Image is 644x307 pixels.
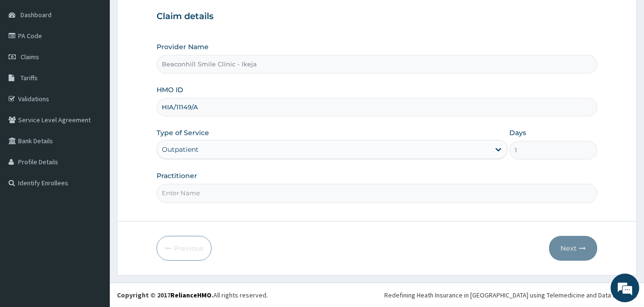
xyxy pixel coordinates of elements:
button: Next [549,236,597,261]
div: Chat with us now [50,53,160,66]
span: Claims [21,53,39,61]
span: Tariffs [21,74,38,82]
div: Minimize live chat window [157,5,179,28]
label: Type of Service [157,128,209,138]
button: Previous [157,236,211,261]
input: Enter Name [157,184,598,202]
strong: Copyright © 2017 . [117,291,213,299]
span: We're online! [55,93,132,189]
label: HMO ID [157,85,183,95]
h3: Claim details [157,11,598,22]
span: Dashboard [21,11,52,19]
footer: All rights reserved. [110,283,644,307]
img: d_794563401_company_1708531726252_794563401 [18,48,39,72]
label: Practitioner [157,171,197,180]
textarea: Type your message and hit 'Enter' [5,205,182,239]
div: Redefining Heath Insurance in [GEOGRAPHIC_DATA] using Telemedicine and Data Science! [384,290,637,300]
label: Days [509,128,526,138]
a: RelianceHMO [170,291,211,299]
label: Provider Name [157,42,209,52]
input: Enter HMO ID [157,98,598,116]
div: Outpatient [162,145,199,154]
